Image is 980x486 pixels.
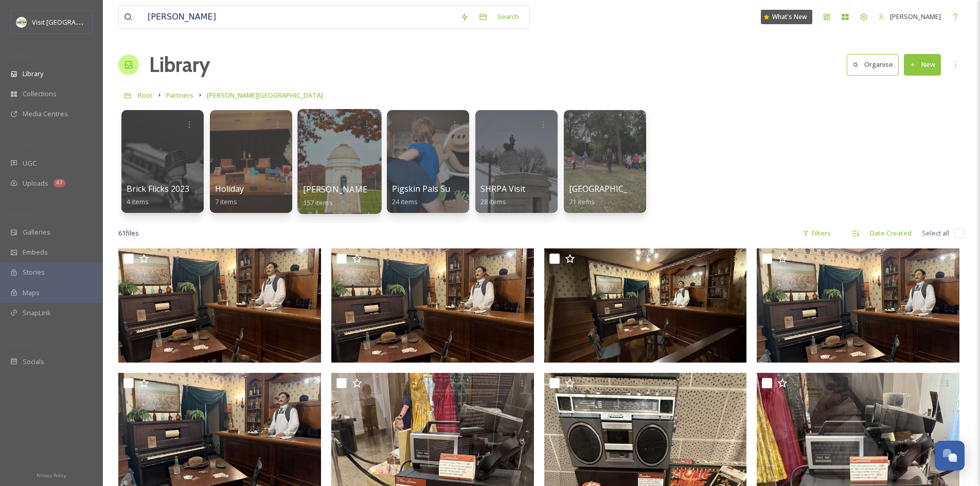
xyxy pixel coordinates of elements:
[127,184,189,206] a: Brick Flicks 20234 items
[392,183,527,194] span: Pigskin Pals Sumnmer Kickoff 2025
[10,142,32,150] span: COLLECT
[23,69,43,79] span: Library
[480,197,506,206] span: 28 items
[303,185,455,207] a: [PERSON_NAME][GEOGRAPHIC_DATA]157 items
[54,179,65,187] div: 47
[138,91,153,100] span: Root
[127,197,149,206] span: 4 items
[480,184,525,206] a: SHRPA Visit28 items
[118,248,321,363] img: McKninley Library and Museum - Street of Shops IMG_2841.jpeg
[10,211,34,219] span: WIDGETS
[23,267,45,277] span: Stories
[166,89,193,101] a: Partners
[331,248,534,363] img: McKninley Library and Museum - Street of Shops IMG_2840.jpeg
[23,357,44,367] span: Socials
[142,6,455,28] input: Search your library
[935,441,965,471] button: Open Chat
[847,54,899,75] button: Organise
[480,183,525,194] span: SHRPA Visit
[127,183,189,194] span: Brick Flicks 2023
[492,7,524,27] div: Search
[569,183,652,194] span: [GEOGRAPHIC_DATA]
[23,308,51,318] span: SnapLink
[207,91,323,100] span: [PERSON_NAME][GEOGRAPHIC_DATA]
[215,184,244,206] a: Holiday7 items
[23,178,48,188] span: Uploads
[23,227,50,237] span: Galleries
[873,7,946,27] a: [PERSON_NAME]
[118,228,139,238] span: 61 file s
[23,158,37,168] span: UGC
[904,54,941,75] button: New
[10,341,31,349] span: SOCIALS
[37,469,66,481] a: Privacy Policy
[207,89,323,101] a: [PERSON_NAME][GEOGRAPHIC_DATA]
[392,184,527,206] a: Pigskin Pals Sumnmer Kickoff 202524 items
[544,248,747,363] img: McKninley Library and Museum - Street of Shops IMG_2839.jpeg
[215,183,244,194] span: Holiday
[303,184,455,195] span: [PERSON_NAME][GEOGRAPHIC_DATA]
[797,223,836,243] div: Filters
[215,197,237,206] span: 7 items
[23,109,68,119] span: Media Centres
[23,288,40,298] span: Maps
[23,89,57,99] span: Collections
[166,91,193,100] span: Partners
[757,248,959,363] img: McKninley Library and Museum - Street of Shops IMG_2838.jpeg
[32,17,112,27] span: Visit [GEOGRAPHIC_DATA]
[922,228,949,238] span: Select all
[138,89,153,101] a: Root
[37,472,66,479] span: Privacy Policy
[569,184,652,206] a: [GEOGRAPHIC_DATA]71 items
[23,247,48,257] span: Embeds
[10,53,28,61] span: MEDIA
[392,197,418,206] span: 24 items
[890,12,941,21] span: [PERSON_NAME]
[761,10,812,24] a: What's New
[569,197,595,206] span: 71 items
[303,197,333,207] span: 157 items
[16,17,27,27] img: download.jpeg
[865,223,917,243] div: Date Created
[149,49,210,80] a: Library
